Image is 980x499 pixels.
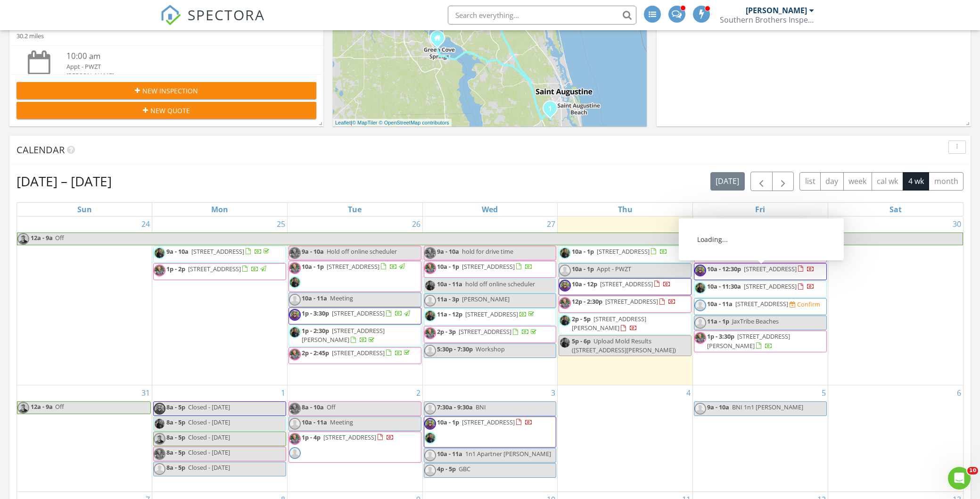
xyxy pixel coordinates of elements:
span: 4p - 5p [437,465,456,473]
a: Go to August 31, 2025 [140,385,152,400]
img: default-user-f0147aede5fd5fa78ca7ade42f37bd4542148d508eef1c3d3ea960f66861d68b.jpg [424,345,436,357]
span: [STREET_ADDRESS] [459,327,511,336]
span: 10a - 11a [437,280,462,288]
span: New Quote [150,106,190,116]
span: [STREET_ADDRESS][PERSON_NAME] [302,326,385,344]
img: photo_oct_30__2_42_24_pm.jpg [559,337,571,349]
a: 1p - 2:30p [STREET_ADDRESS][PERSON_NAME] [288,325,421,346]
span: hold for drive time [462,247,513,256]
iframe: Intercom live chat [948,467,971,490]
img: default-user-f0147aede5fd5fa78ca7ade42f37bd4542148d508eef1c3d3ea960f66861d68b.jpg [694,403,706,415]
div: Southern Brothers Inspections [720,15,814,25]
div: Confirm [797,300,820,308]
a: Go to August 27, 2025 [545,216,557,232]
a: Go to September 4, 2025 [684,385,692,400]
a: 10a - 1p [STREET_ADDRESS] [559,246,692,263]
span: 2p - 2:45p [302,349,329,357]
span: 10a - 1p [572,265,594,273]
a: 10a - 12p [STREET_ADDRESS] [572,280,671,288]
img: img_6519.jpg [289,262,301,274]
span: 8a - 5p [166,448,185,457]
input: Search everything... [448,6,636,25]
a: Go to August 25, 2025 [275,216,287,232]
a: © MapTiler [352,120,378,125]
span: 5p - 6p [572,337,591,345]
span: 2p - 5p [572,315,591,323]
span: 10a - 11a [302,294,327,302]
span: 9a - 11a [707,247,729,256]
img: The Best Home Inspection Software - Spectora [160,5,181,25]
a: 2p - 3p [STREET_ADDRESS] [424,326,557,343]
a: 2p - 5p [STREET_ADDRESS][PERSON_NAME] [559,313,692,334]
h2: [DATE] – [DATE] [16,172,112,191]
img: img_6519.jpg [424,327,436,339]
td: Go to August 27, 2025 [422,216,558,385]
a: Go to September 3, 2025 [549,385,557,400]
span: [STREET_ADDRESS] [744,282,797,291]
a: 10a - 12:30p [STREET_ADDRESS] [694,263,827,280]
span: [STREET_ADDRESS] [323,433,376,441]
div: 30.2 miles [16,32,77,41]
img: photo_oct_30__2_42_24_pm.jpg [559,247,571,259]
td: Go to August 24, 2025 [17,216,152,385]
a: Tuesday [346,203,363,216]
img: default-user-f0147aede5fd5fa78ca7ade42f37bd4542148d508eef1c3d3ea960f66861d68b.jpg [289,294,301,306]
a: 9a - 10a [STREET_ADDRESS] [153,246,286,263]
span: [STREET_ADDRESS] [332,309,385,317]
span: [STREET_ADDRESS] [332,349,385,357]
a: Leaflet [335,120,351,125]
a: 10a - 1p [STREET_ADDRESS] [424,261,557,278]
img: photo_oct_30__2_42_24_pm.jpg [289,326,301,338]
img: default-user-f0147aede5fd5fa78ca7ade42f37bd4542148d508eef1c3d3ea960f66861d68b.jpg [289,447,301,459]
a: 1p - 3:30p [STREET_ADDRESS][PERSON_NAME] [707,332,790,349]
span: 12p - 2:30p [572,297,602,306]
img: img_1209.jpeg [154,433,165,445]
button: New Inspection [16,82,316,99]
a: Go to August 30, 2025 [951,216,963,232]
a: 10a - 1p [STREET_ADDRESS] [437,262,533,271]
img: photo_oct_30__2_42_24_pm.jpg [424,310,436,322]
span: Closed - [DATE] [188,448,230,457]
img: photo_oct_30__2_42_24_pm.jpg [424,432,436,444]
a: Go to September 1, 2025 [279,385,287,400]
a: 9a - 11a [STREET_ADDRESS] [707,247,803,256]
td: Go to August 25, 2025 [152,216,288,385]
a: 2p - 5p [STREET_ADDRESS][PERSON_NAME] [572,315,646,332]
button: 4 wk [903,172,929,191]
a: Go to August 29, 2025 [815,216,828,232]
span: [STREET_ADDRESS] [191,247,244,256]
span: GBC [459,465,470,473]
td: Go to September 1, 2025 [152,385,288,491]
button: week [843,172,872,191]
a: 1p - 2p [STREET_ADDRESS] [166,265,268,273]
span: [STREET_ADDRESS] [327,262,379,271]
span: 10a - 11a [302,418,327,426]
a: Saturday [888,203,904,216]
img: photo_oct_30__2_42_24_pm.jpg [154,418,165,430]
div: 10:00 am [66,50,291,62]
div: Appt - PWZT [66,62,291,71]
span: BNI [476,403,486,411]
a: 1p - 4p [STREET_ADDRESS] [288,432,421,463]
td: Go to September 6, 2025 [828,385,963,491]
a: 10a - 11a [STREET_ADDRESS] Confirm [694,298,827,315]
a: 2p - 3p [STREET_ADDRESS] [437,327,538,336]
img: default-user-f0147aede5fd5fa78ca7ade42f37bd4542148d508eef1c3d3ea960f66861d68b.jpg [424,449,436,461]
img: img_6519.jpg [289,403,301,415]
span: 9a - 10a [437,247,459,256]
span: Off [327,403,336,411]
a: Go to August 24, 2025 [140,216,152,232]
span: 11a - 1p [707,317,729,325]
span: [STREET_ADDRESS] [605,297,658,306]
td: Go to August 30, 2025 [828,216,963,385]
span: [STREET_ADDRESS] [600,280,653,288]
span: 10a - 1p [572,247,594,256]
a: 11a - 12p [STREET_ADDRESS] [424,308,557,325]
td: Go to August 31, 2025 [17,385,152,491]
img: img_6519.jpg [694,332,706,344]
span: 1p - 2p [166,265,185,273]
span: 8a - 5p [166,463,185,472]
a: 10a - 1p [STREET_ADDRESS] [424,416,557,448]
button: New Quote [16,102,316,119]
a: 12p - 2:30p [STREET_ADDRESS] [572,297,676,306]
